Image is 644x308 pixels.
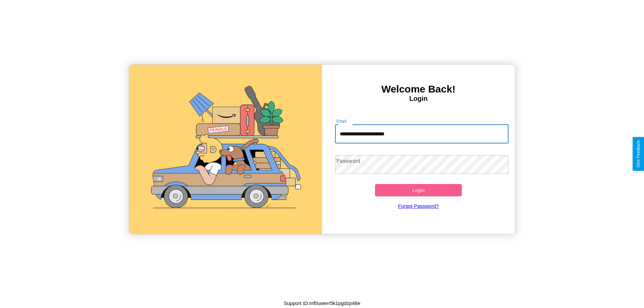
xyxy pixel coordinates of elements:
[322,95,515,103] h4: Login
[284,299,360,308] p: Support ID: mf0uwerr5k1pgdzp46e
[129,65,322,234] img: gif
[332,196,505,215] a: Forgot Password?
[375,184,462,196] button: Login
[322,83,515,95] h3: Welcome Back!
[336,118,347,124] label: Email
[636,140,641,168] div: Give Feedback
